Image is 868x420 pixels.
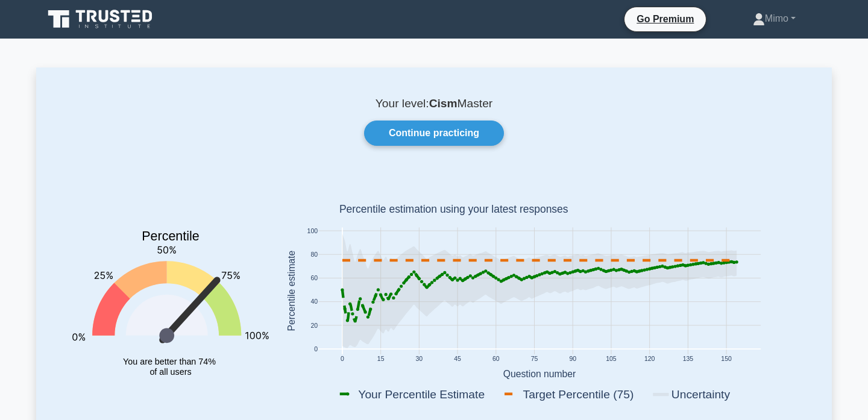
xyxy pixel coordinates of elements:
tspan: of all users [149,367,191,377]
text: 60 [310,275,318,282]
text: 75 [531,356,538,363]
a: Go Premium [629,11,701,27]
text: 0 [341,356,344,363]
text: 100 [307,228,318,234]
p: Your level: Master [65,96,803,111]
text: 90 [569,356,576,363]
text: Percentile estimation using your latest responses [339,204,568,216]
text: 105 [606,356,617,363]
text: Question number [503,369,576,379]
text: 150 [721,356,732,363]
text: 15 [377,356,385,363]
text: 80 [310,251,318,258]
text: 20 [310,322,318,329]
text: 30 [416,356,423,363]
text: 135 [683,356,694,363]
a: Continue practicing [364,121,504,146]
tspan: You are better than 74% [123,357,216,366]
text: 45 [454,356,461,363]
text: Percentile [142,230,200,244]
a: Mimo [724,7,825,31]
b: Cism [429,97,458,110]
text: 40 [310,299,318,306]
text: Percentile estimate [286,251,297,331]
text: 0 [314,346,318,353]
text: 120 [644,356,655,363]
text: 60 [492,356,500,363]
